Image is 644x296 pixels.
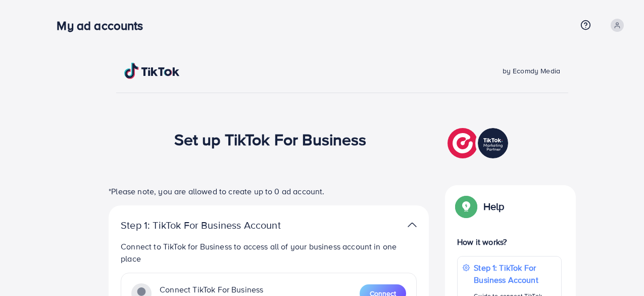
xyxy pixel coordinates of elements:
[109,185,429,197] p: *Please note, you are allowed to create up to 0 ad account.
[57,18,151,33] h3: My ad accounts
[174,130,367,149] h1: Set up TikTok For Business
[121,219,313,231] p: Step 1: TikTok For Business Account
[474,262,556,286] p: Step 1: TikTok For Business Account
[483,200,505,213] p: Help
[448,125,511,161] img: TikTok partner
[408,218,417,232] img: TikTok partner
[124,63,180,79] img: TikTok
[457,197,475,216] img: Popup guide
[503,66,560,76] span: by Ecomdy Media
[457,236,562,248] p: How it works?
